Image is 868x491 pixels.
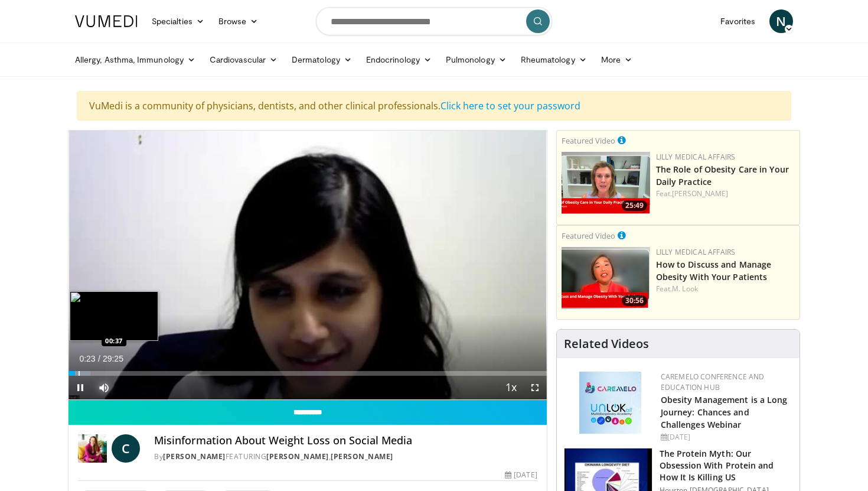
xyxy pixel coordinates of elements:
a: Browse [211,9,266,33]
h4: Misinformation About Weight Loss on Social Media [154,434,537,447]
a: 25:49 [562,152,650,214]
a: Pulmonology [439,48,514,71]
span: 29:25 [103,354,123,363]
a: The Role of Obesity Care in Your Daily Practice [656,164,789,187]
a: Rheumatology [514,48,594,71]
button: Fullscreen [523,376,547,399]
a: M. Look [672,284,698,294]
img: image.jpeg [70,291,158,341]
a: N [769,9,793,33]
div: Feat. [656,188,795,199]
a: [PERSON_NAME] [163,451,226,461]
div: Progress Bar [68,371,547,376]
a: Click here to set your password [440,99,580,112]
a: Specialties [145,9,211,33]
a: Endocrinology [359,48,439,71]
a: Favorites [713,9,762,33]
button: Playback Rate [500,376,523,399]
h3: The Protein Myth: Our Obsession With Protein and How It Is Killing US [660,448,792,483]
div: Feat. [656,284,795,294]
div: [DATE] [505,470,537,480]
a: Dermatology [285,48,359,71]
a: Cardiovascular [203,48,285,71]
small: Featured Video [562,230,615,241]
a: C [112,434,140,463]
img: Dr. Carolynn Francavilla [78,434,107,463]
a: How to Discuss and Manage Obesity With Your Patients [656,259,772,282]
a: Lilly Medical Affairs [656,247,736,257]
span: / [98,354,100,363]
video-js: Video Player [68,131,547,400]
a: [PERSON_NAME] [672,188,728,199]
button: Pause [68,376,92,399]
a: 30:56 [562,247,650,309]
div: VuMedi is a community of physicians, dentists, and other clinical professionals. [77,91,791,121]
input: Search topics, interventions [316,7,552,35]
div: [DATE] [661,432,790,443]
span: 0:23 [79,354,95,363]
a: Obesity Management is a Long Journey: Chances and Challenges Webinar [661,394,788,430]
small: Featured Video [562,135,615,146]
a: Lilly Medical Affairs [656,152,736,162]
img: 45df64a9-a6de-482c-8a90-ada250f7980c.png.150x105_q85_autocrop_double_scale_upscale_version-0.2.jpg [579,372,641,434]
a: [PERSON_NAME] [266,451,329,461]
span: 30:56 [622,295,647,306]
img: VuMedi Logo [75,15,138,27]
a: [PERSON_NAME] [331,451,393,461]
img: c98a6a29-1ea0-4bd5-8cf5-4d1e188984a7.png.150x105_q85_crop-smart_upscale.png [562,247,650,309]
h4: Related Videos [564,337,649,351]
a: CaReMeLO Conference and Education Hub [661,372,765,392]
button: Mute [92,376,116,399]
a: More [594,48,639,71]
div: By FEATURING , [154,451,537,462]
span: 25:49 [622,200,647,211]
a: Allergy, Asthma, Immunology [68,48,203,71]
img: e1208b6b-349f-4914-9dd7-f97803bdbf1d.png.150x105_q85_crop-smart_upscale.png [562,152,650,214]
